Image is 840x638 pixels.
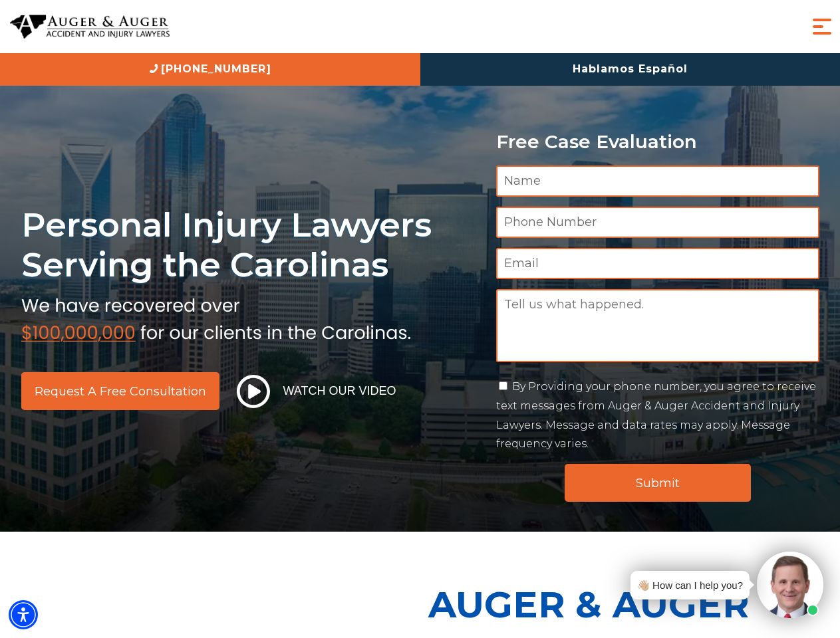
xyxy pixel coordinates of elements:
[565,464,751,502] input: Submit
[637,576,743,594] div: 👋🏼 How can I help you?
[496,165,819,197] input: Name
[496,207,819,238] input: Phone Number
[21,372,219,410] a: Request a Free Consultation
[496,380,816,450] label: By Providing your phone number, you agree to receive text messages from Auger & Auger Accident an...
[757,552,823,618] img: Intaker widget Avatar
[809,13,835,40] button: Menu
[10,15,170,39] img: Auger & Auger Accident and Injury Lawyers Logo
[496,132,819,152] p: Free Case Evaluation
[21,205,480,285] h1: Personal Injury Lawyers Serving the Carolinas
[21,292,411,342] img: sub text
[428,572,833,637] p: Auger & Auger
[35,385,206,397] span: Request a Free Consultation
[233,374,400,409] button: Watch Our Video
[9,600,38,629] div: Accessibility Menu
[496,248,819,279] input: Email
